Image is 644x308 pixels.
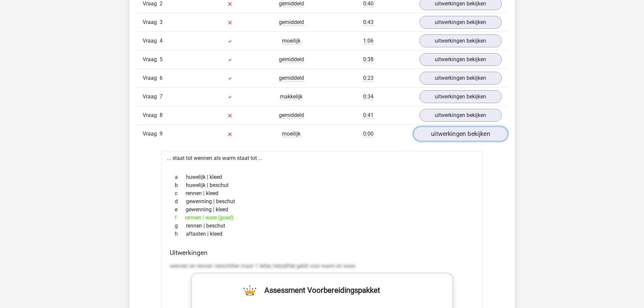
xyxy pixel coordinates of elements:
[420,53,502,66] a: uitwerkingen bekijken
[420,16,502,29] a: uitwerkingen bekijken
[143,74,160,82] span: Vraag
[160,0,163,7] span: 2
[160,19,163,25] span: 3
[160,56,163,63] span: 5
[175,206,186,214] span: e
[160,38,163,44] span: 4
[363,93,374,100] span: 0:34
[420,90,502,103] a: uitwerkingen bekijken
[160,112,163,118] span: 8
[363,19,374,26] span: 0:43
[160,93,163,100] span: 7
[279,112,304,119] span: gemiddeld
[175,173,186,181] span: a
[160,75,163,81] span: 6
[175,197,186,206] span: d
[175,230,186,238] span: h
[175,214,185,222] span: f
[143,111,160,119] span: Vraag
[363,75,374,81] span: 0:23
[280,93,303,100] span: makkelijk
[363,131,374,137] span: 0:00
[170,189,475,197] div: rennen | kleed
[363,0,374,7] span: 0:40
[279,75,304,81] span: gemiddeld
[170,249,475,257] h4: Uitwerkingen
[170,214,475,222] div: rennen | ware (goed)
[170,262,475,270] p: wennen en rennen verschillen maar 1 letter, hetzelfde geldt voor warm en ware.
[282,38,301,44] span: moeilijk
[143,37,160,45] span: Vraag
[143,130,160,138] span: Vraag
[175,222,186,230] span: g
[175,181,186,189] span: b
[160,131,163,137] span: 9
[175,189,186,197] span: c
[143,55,160,64] span: Vraag
[170,230,475,238] div: aftasten | kleed
[170,181,475,189] div: huwelijk | beschut
[413,127,507,142] a: uitwerkingen bekijken
[420,72,502,85] a: uitwerkingen bekijken
[170,222,475,230] div: rennen | beschut
[420,34,502,47] a: uitwerkingen bekijken
[279,0,304,7] span: gemiddeld
[363,38,374,44] span: 1:06
[282,131,301,137] span: moeilijk
[143,18,160,26] span: Vraag
[279,56,304,63] span: gemiddeld
[363,112,374,119] span: 0:41
[143,93,160,101] span: Vraag
[170,173,475,181] div: huwelijk | kleed
[170,206,475,214] div: gewenning | kleed
[170,197,475,206] div: gewenning | beschut
[279,19,304,26] span: gemiddeld
[363,56,374,63] span: 0:38
[420,109,502,122] a: uitwerkingen bekijken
